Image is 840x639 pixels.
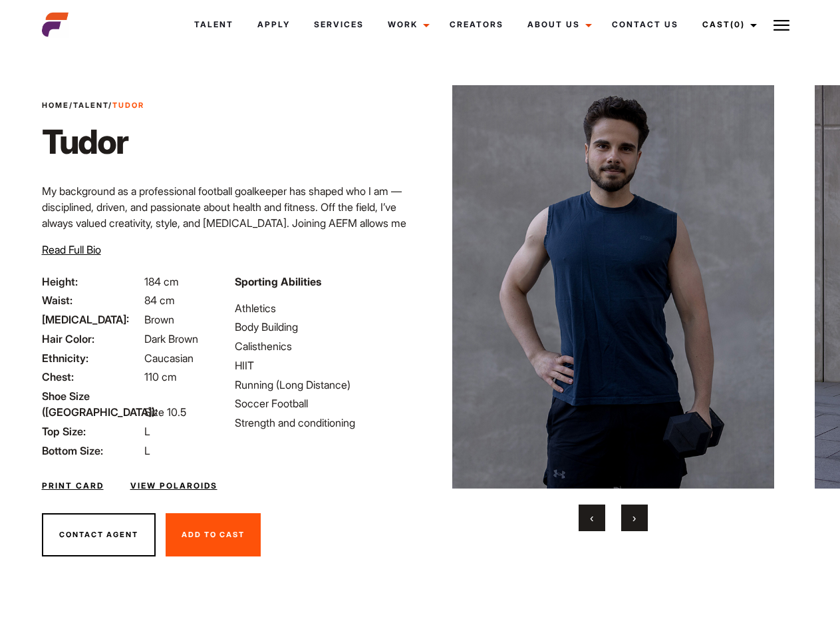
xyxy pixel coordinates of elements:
[632,511,636,525] span: Next
[600,7,690,43] a: Contact Us
[235,395,412,411] li: Soccer Football
[235,357,412,373] li: HIIT
[235,338,412,354] li: Calisthenics
[590,511,593,525] span: Previous
[42,513,156,557] button: Contact Agent
[166,513,261,557] button: Add To Cast
[42,388,142,420] span: Shoe Size ([GEOGRAPHIC_DATA]):
[42,369,142,385] span: Chest:
[302,7,376,43] a: Services
[182,530,245,539] span: Add To Cast
[235,415,412,431] li: Strength and conditioning
[42,480,104,492] a: Print Card
[42,423,142,439] span: Top Size:
[730,19,745,29] span: (0)
[42,101,69,110] a: Home
[144,294,175,307] span: 84 cm
[235,300,412,316] li: Athletics
[182,7,245,43] a: Talent
[690,7,765,43] a: Cast(0)
[245,7,302,43] a: Apply
[42,243,101,256] span: Read Full Bio
[144,405,186,419] span: Size 10.5
[42,183,412,263] p: My background as a professional football goalkeeper has shaped who I am — disciplined, driven, an...
[144,313,174,326] span: Brown
[376,7,438,43] a: Work
[42,274,142,290] span: Height:
[73,101,108,110] a: Talent
[773,17,789,33] img: Burger icon
[42,292,142,308] span: Waist:
[130,480,217,492] a: View Polaroids
[144,275,179,288] span: 184 cm
[438,7,515,43] a: Creators
[42,331,142,347] span: Hair Color:
[42,312,142,327] span: [MEDICAL_DATA]:
[42,350,142,366] span: Ethnicity:
[42,122,144,162] h1: Tudor
[144,351,194,365] span: Caucasian
[144,370,177,383] span: 110 cm
[235,377,412,393] li: Running (Long Distance)
[42,11,69,38] img: cropped-aefm-brand-fav-22-square.png
[144,425,150,438] span: L
[235,319,412,335] li: Body Building
[144,444,150,457] span: L
[144,332,198,345] span: Dark Brown
[42,100,144,111] span: / /
[235,275,321,288] strong: Sporting Abilities
[42,443,142,459] span: Bottom Size:
[515,7,600,43] a: About Us
[112,101,144,110] strong: Tudor
[42,242,101,258] button: Read Full Bio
